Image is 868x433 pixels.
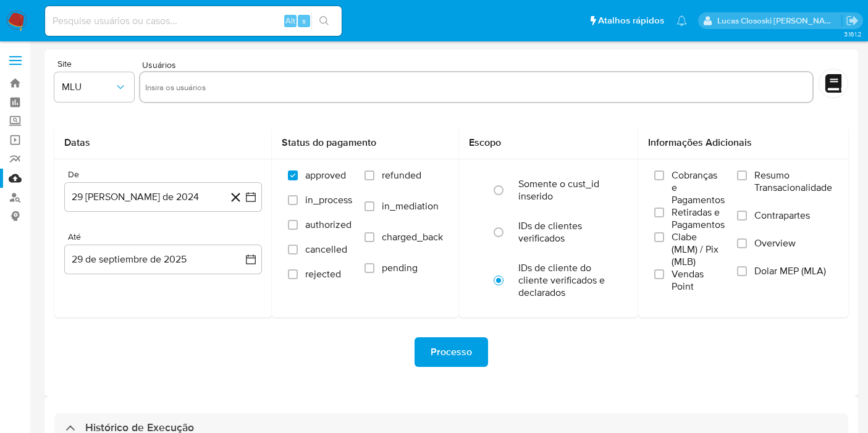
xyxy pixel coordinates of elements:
button: search-icon [311,12,337,30]
span: s [302,15,306,27]
span: Alt [285,15,295,27]
a: Sair [846,14,859,27]
span: Atalhos rápidos [598,14,664,27]
a: Notificações [676,15,687,26]
p: lucas.clososki@mercadolivre.com [717,15,842,27]
input: Pesquise usuários ou casos... [45,13,342,29]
